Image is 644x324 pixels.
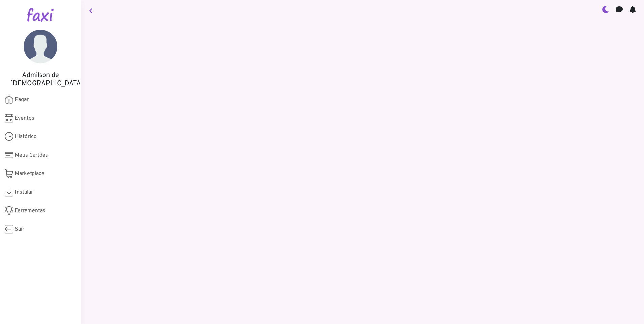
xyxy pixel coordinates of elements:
span: Marketplace [15,170,44,178]
span: Meus Cartões [15,151,48,159]
h5: Admilson de [DEMOGRAPHIC_DATA] [10,71,71,88]
span: Pagar [15,96,29,104]
span: Instalar [15,188,33,196]
span: Sair [15,225,24,233]
span: Histórico [15,133,37,141]
span: Eventos [15,114,34,122]
span: Ferramentas [15,207,45,215]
